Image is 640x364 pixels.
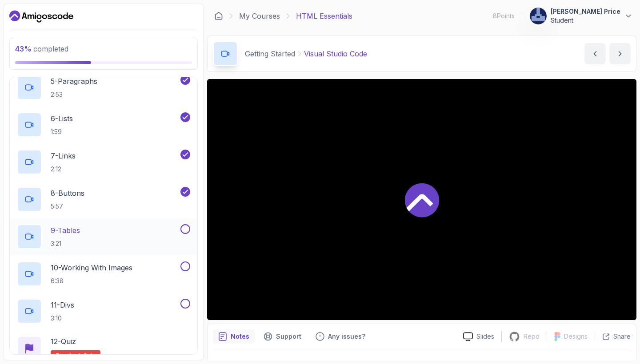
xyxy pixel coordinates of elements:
[17,224,190,249] button: 9-Tables3:21
[613,332,631,341] p: Share
[258,329,307,344] button: Support button
[276,332,301,341] p: Support
[51,300,74,310] p: 11 - Divs
[51,239,80,248] p: 3:21
[530,8,547,24] img: user profile image
[476,332,494,341] p: Slides
[9,9,73,24] a: Dashboard
[15,44,32,53] span: 43 %
[17,75,190,100] button: 5-Paragraphs2:53
[51,314,74,323] p: 3:10
[310,329,371,344] button: Feedback button
[609,43,631,64] button: next content
[51,113,73,124] p: 6 - Lists
[17,261,190,286] button: 10-Working With Images6:38
[15,44,68,53] span: completed
[83,352,95,359] span: quiz
[51,202,84,211] p: 5:57
[51,127,73,136] p: 1:59
[51,225,80,236] p: 9 - Tables
[51,188,84,198] p: 8 - Buttons
[17,150,190,174] button: 7-Links2:12
[51,165,76,174] p: 2:12
[564,332,588,341] p: Designs
[17,336,190,361] button: 12-QuizRequired-quiz
[239,11,280,21] a: My Courses
[529,7,633,25] button: user profile image[PERSON_NAME] PriceStudent
[524,332,540,341] p: Repo
[328,332,365,341] p: Any issues?
[51,336,76,347] p: 12 - Quiz
[551,7,620,16] p: [PERSON_NAME] Price
[245,48,295,59] p: Getting Started
[231,332,249,341] p: Notes
[213,329,255,344] button: notes button
[17,112,190,137] button: 6-Lists1:59
[51,90,97,99] p: 2:53
[304,48,367,59] p: Visual Studio Code
[584,43,606,64] button: previous content
[296,11,352,21] p: HTML Essentials
[51,262,132,273] p: 10 - Working With Images
[551,16,620,25] p: Student
[17,187,190,212] button: 8-Buttons5:57
[595,332,631,341] button: Share
[493,12,515,20] p: 8 Points
[17,299,190,324] button: 11-Divs3:10
[51,150,76,161] p: 7 - Links
[51,277,132,285] p: 6:38
[456,332,501,341] a: Slides
[56,352,83,359] span: Required-
[214,12,223,20] a: Dashboard
[51,76,97,87] p: 5 - Paragraphs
